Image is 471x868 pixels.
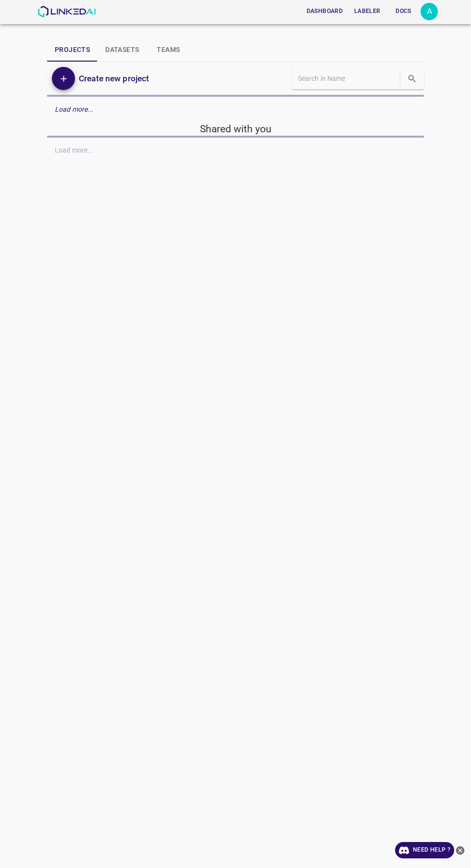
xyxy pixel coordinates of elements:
[348,1,386,21] a: Labeler
[75,72,149,85] a: Create new project
[386,1,421,21] a: Docs
[98,38,147,62] button: Datasets
[47,101,424,118] div: Load more...
[388,3,419,19] button: Docs
[79,72,149,85] h6: Create new project
[47,122,424,136] h5: Shared with you
[55,105,94,113] em: Load more...
[421,3,438,20] button: Open settings
[147,38,190,62] button: Teams
[37,6,96,17] img: LinkedAI
[303,3,347,19] button: Dashboard
[350,3,384,19] button: Labeler
[395,842,454,858] a: Need Help ?
[402,69,422,89] button: search
[52,67,75,90] button: Add
[301,1,348,21] a: Dashboard
[421,3,438,20] div: A
[454,842,466,858] button: close-help
[298,72,398,86] input: Search in Name
[47,38,98,62] button: Projects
